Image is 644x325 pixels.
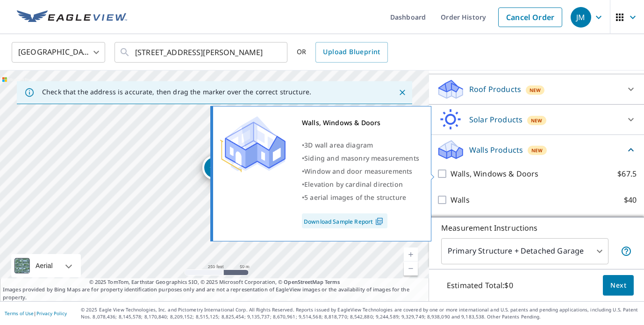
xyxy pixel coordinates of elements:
input: Search by address or latitude-longitude [135,39,268,65]
a: Upload Blueprint [315,42,387,63]
p: $67.5 [617,168,637,179]
p: Walls, Windows & Doors [451,168,538,179]
span: Elevation by cardinal direction [304,180,403,189]
span: 3D wall area diagram [304,141,373,149]
a: Current Level 17, Zoom In [404,247,418,261]
p: © 2025 Eagle View Technologies, Inc. and Pictometry International Corp. All Rights Reserved. Repo... [81,306,639,320]
div: • [302,191,419,204]
img: EV Logo [17,10,127,24]
a: Privacy Policy [36,310,67,317]
div: Walls ProductsNew [436,139,637,161]
div: Dropped pin, building 1, Residential property, 16748 Stanford Place Dr Florissant, MO 63034 [202,155,227,184]
div: Roof ProductsNew [436,78,637,100]
a: Cancel Order [498,7,562,27]
div: Walls, Windows & Doors [302,116,419,129]
div: Aerial [11,254,81,277]
p: Check that the address is accurate, then drag the marker over the correct structure. [42,88,311,96]
span: © 2025 TomTom, Earthstar Geographics SIO, © 2025 Microsoft Corporation, © [89,278,340,286]
span: 5 aerial images of the structure [304,193,406,202]
a: Terms [325,278,340,285]
p: Walls Products [469,144,523,155]
span: New [530,86,541,94]
p: | [5,311,67,316]
div: Solar ProductsNew [436,108,637,131]
div: • [302,139,419,152]
span: Window and door measurements [304,167,412,176]
p: Roof Products [469,84,521,95]
span: Next [610,280,626,291]
div: • [302,178,419,191]
img: Pdf Icon [373,217,386,226]
p: Walls [451,194,470,205]
div: OR [297,42,388,63]
span: Your report will include the primary structure and a detached garage if one exists. [621,246,632,257]
button: Next [603,275,634,296]
a: OpenStreetMap [284,278,323,285]
div: [GEOGRAPHIC_DATA] [12,39,105,65]
div: Primary Structure + Detached Garage [441,238,608,264]
div: Aerial [33,254,56,277]
a: Terms of Use [5,310,34,317]
div: • [302,152,419,165]
a: Download Sample Report [302,213,387,228]
p: Estimated Total: $0 [439,275,521,296]
div: JM [571,7,591,28]
div: • [302,165,419,178]
a: Current Level 17, Zoom Out [404,261,418,276]
span: Upload Blueprint [323,46,380,58]
button: Close [396,86,408,99]
span: New [531,117,542,124]
p: Measurement Instructions [441,222,632,233]
span: New [531,147,543,154]
p: $40 [624,194,637,205]
span: Siding and masonry measurements [304,154,419,162]
img: Premium [220,116,286,172]
p: Solar Products [469,114,522,125]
